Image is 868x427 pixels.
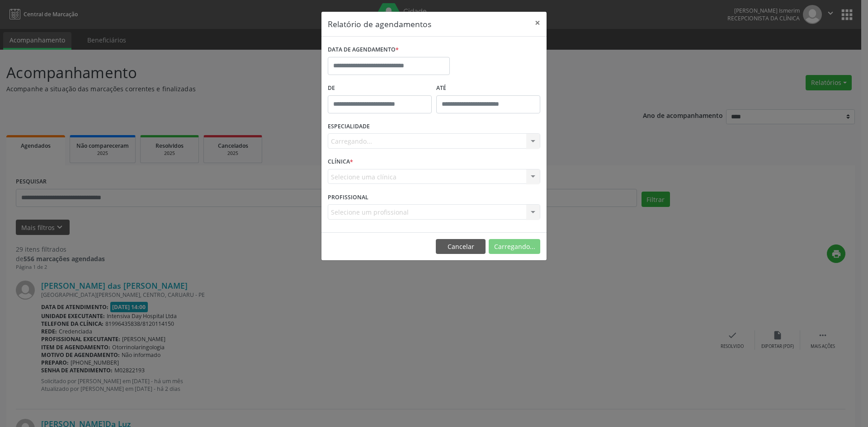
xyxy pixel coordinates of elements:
button: Close [528,12,547,34]
button: Cancelar [436,239,486,254]
label: De [328,81,432,95]
label: ATÉ [436,81,540,95]
label: ESPECIALIDADE [328,120,370,134]
label: CLÍNICA [328,155,353,169]
button: Carregando... [489,239,540,254]
label: PROFISSIONAL [328,190,368,204]
h5: Relatório de agendamentos [328,18,431,30]
label: DATA DE AGENDAMENTO [328,43,399,57]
